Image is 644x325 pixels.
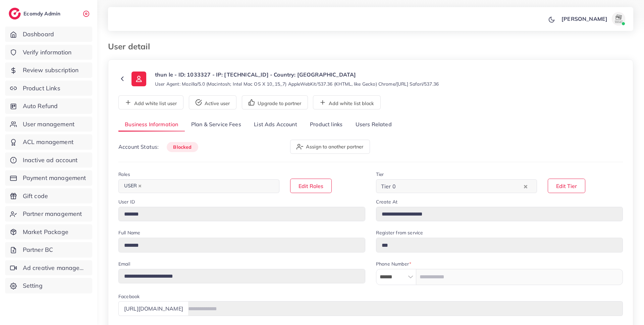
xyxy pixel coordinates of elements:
[118,261,130,267] label: Email
[524,182,527,190] button: Clear Selected
[290,179,332,193] button: Edit Roles
[548,179,585,193] button: Edit Tier
[5,45,92,60] a: Verify information
[376,179,537,193] div: Search for option
[23,30,54,39] span: Dashboard
[23,245,53,254] span: Partner BC
[118,179,279,193] div: Search for option
[398,181,522,191] input: Search for option
[9,8,21,19] img: logo
[5,242,92,258] a: Partner BC
[23,48,72,57] span: Verify information
[167,142,198,152] span: blocked
[380,181,397,191] span: Tier 0
[612,12,625,26] img: avatar
[23,10,62,17] h2: Ecomdy Admin
[376,198,397,205] label: Create At
[138,184,142,188] button: Deselect USER
[5,260,92,276] a: Ad creative management
[376,229,423,236] label: Register from service
[118,301,189,316] div: [URL][DOMAIN_NAME]
[145,181,271,191] input: Search for option
[155,81,439,87] small: User Agent: Mozilla/5.0 (Macintosh; Intel Mac OS X 10_15_7) AppleWebKit/537.36 (KHTML, like Gecko...
[349,118,398,132] a: Users Related
[242,95,308,109] button: Upgrade to partner
[23,228,68,236] span: Market Package
[5,278,92,293] a: Setting
[23,156,78,165] span: Inactive ad account
[5,98,92,114] a: Auto Refund
[23,102,58,110] span: Auto Refund
[23,210,82,218] span: Partner management
[5,206,92,222] a: Partner management
[189,95,236,109] button: Active user
[23,192,48,200] span: Gift code
[5,134,92,150] a: ACL management
[5,188,92,204] a: Gift code
[118,95,183,109] button: Add white list user
[561,15,607,23] p: [PERSON_NAME]
[5,62,92,78] a: Review subscription
[5,224,92,240] a: Market Package
[23,174,86,182] span: Payment management
[5,170,92,186] a: Payment management
[118,171,130,178] label: Roles
[290,140,370,154] button: Assign to another partner
[5,152,92,168] a: Inactive ad account
[5,27,92,42] a: Dashboard
[23,281,43,290] span: Setting
[558,12,628,26] a: [PERSON_NAME]avatar
[23,138,73,146] span: ACL management
[23,120,74,129] span: User management
[118,118,185,132] a: Business Information
[9,8,62,19] a: logoEcomdy Admin
[313,95,381,109] button: Add white list block
[23,84,60,93] span: Product Links
[121,181,145,191] span: USER
[118,143,198,151] p: Account Status:
[376,171,384,178] label: Tier
[131,72,146,86] img: ic-user-info.36bf1079.svg
[376,261,411,267] label: Phone Number
[23,66,79,75] span: Review subscription
[118,198,135,205] label: User ID
[185,118,248,132] a: Plan & Service Fees
[248,118,304,132] a: List Ads Account
[155,71,439,79] p: thun le - ID: 1033327 - IP: [TECHNICAL_ID] - Country: [GEOGRAPHIC_DATA]
[304,118,349,132] a: Product links
[108,42,155,51] h3: User detail
[118,293,140,300] label: Facebook
[23,264,87,272] span: Ad creative management
[118,229,140,236] label: Full Name
[5,117,92,132] a: User management
[5,81,92,96] a: Product Links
